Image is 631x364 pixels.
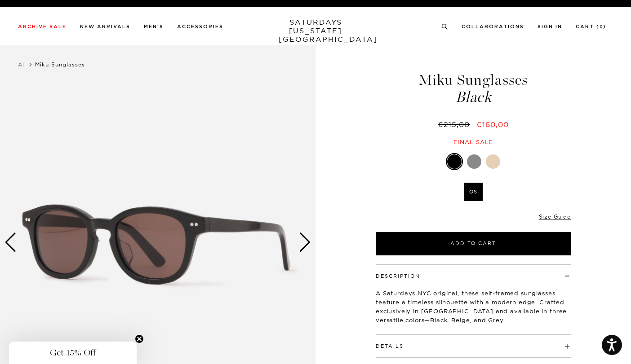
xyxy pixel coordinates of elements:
[539,213,571,220] a: Size Guide
[4,232,17,252] div: Previous slide
[376,289,571,325] p: A Saturdays NYC original, these self-framed sunglasses feature a timeless silhouette with a moder...
[18,61,26,68] a: All
[476,120,509,129] span: €160,00
[374,90,572,105] span: Black
[18,24,67,29] a: Archive Sale
[177,24,223,29] a: Accessories
[80,24,130,29] a: New Arrivals
[464,183,483,201] label: OS
[9,342,137,364] div: Get 15% OffClose teaser
[376,274,420,279] button: Description
[299,232,311,252] div: Next slide
[50,347,96,358] span: Get 15% Off
[462,24,524,29] a: Collaborations
[376,344,404,349] button: Details
[374,138,572,146] div: Final sale
[538,24,562,29] a: Sign In
[279,18,353,44] a: SATURDAYS[US_STATE][GEOGRAPHIC_DATA]
[374,73,572,105] h1: Miku Sunglasses
[135,334,144,343] button: Close teaser
[576,24,606,29] a: Cart (0)
[600,25,603,29] small: 0
[35,61,85,68] span: Miku Sunglasses
[438,120,473,129] del: €215,00
[376,232,571,255] button: Add to Cart
[144,24,164,29] a: Men's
